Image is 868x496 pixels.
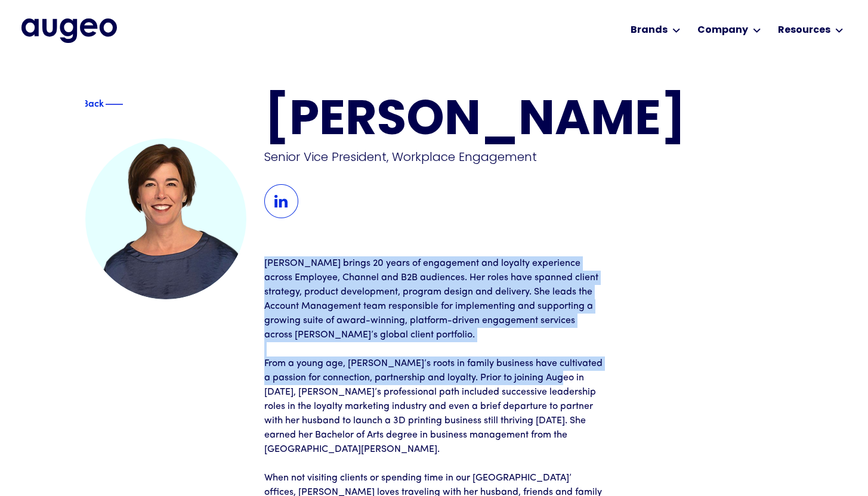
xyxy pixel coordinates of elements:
[697,23,748,38] div: Company
[21,18,117,42] a: home
[264,98,783,146] h1: [PERSON_NAME]
[105,97,123,111] img: Blue decorative line
[264,356,604,457] p: From a young age, [PERSON_NAME]’s roots in family business have cultivated a passion for connecti...
[778,23,830,38] div: Resources
[264,184,298,218] img: LinkedIn Icon
[21,18,117,42] img: Augeo's full logo in midnight blue.
[82,95,104,110] div: Back
[264,148,608,165] div: Senior Vice President, Workplace Engagement
[85,98,136,110] a: Blue text arrowBackBlue decorative line
[264,342,604,356] p: ‍
[264,457,604,471] p: ‍
[631,23,668,38] div: Brands
[264,256,604,342] p: [PERSON_NAME] brings 20 years of engagement and loyalty experience across Employee, Channel and B...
